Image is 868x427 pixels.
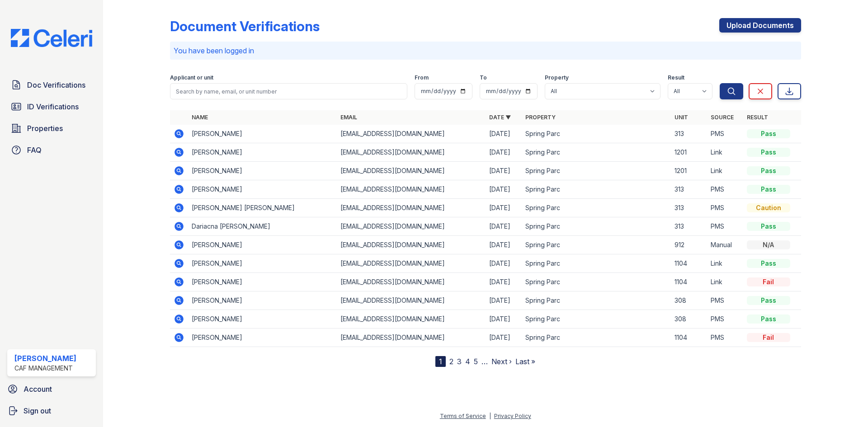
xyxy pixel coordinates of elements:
a: Result [747,114,768,121]
td: PMS [707,199,743,217]
div: Pass [747,259,790,268]
td: [EMAIL_ADDRESS][DOMAIN_NAME] [337,180,486,199]
td: Spring Parc [522,310,670,328]
span: Sign out [24,405,51,416]
td: Manual [707,236,743,254]
td: [PERSON_NAME] [188,328,337,347]
span: Properties [27,123,63,134]
td: [DATE] [486,199,522,217]
td: Spring Parc [522,273,670,291]
div: [PERSON_NAME] [14,353,76,364]
td: PMS [707,328,743,347]
td: Spring Parc [522,291,670,310]
div: Fail [747,277,790,286]
a: ID Verifications [7,98,96,116]
td: [PERSON_NAME] [188,291,337,310]
a: FAQ [7,141,96,159]
img: CE_Logo_Blue-a8612792a0a2168367f1c8372b55b34899dd931a85d93a1a3d3e32e68fde9ad4.png [4,29,99,47]
td: [PERSON_NAME] [188,125,337,143]
td: 313 [671,125,707,143]
td: Link [707,254,743,273]
td: Spring Parc [522,236,670,254]
td: PMS [707,217,743,236]
td: [PERSON_NAME] [188,254,337,273]
td: [EMAIL_ADDRESS][DOMAIN_NAME] [337,143,486,162]
td: [EMAIL_ADDRESS][DOMAIN_NAME] [337,310,486,328]
a: Property [525,114,556,121]
a: Date ▼ [489,114,511,121]
label: Applicant or unit [170,74,213,81]
td: [DATE] [486,328,522,347]
a: Next › [491,357,512,366]
div: Pass [747,185,790,194]
td: [DATE] [486,273,522,291]
td: [EMAIL_ADDRESS][DOMAIN_NAME] [337,328,486,347]
a: Name [192,114,208,121]
td: PMS [707,291,743,310]
div: N/A [747,240,790,249]
a: Source [711,114,734,121]
td: [PERSON_NAME] [188,310,337,328]
td: Link [707,162,743,180]
p: You have been logged in [174,45,797,56]
td: [DATE] [486,310,522,328]
a: 2 [449,357,453,366]
div: Pass [747,148,790,157]
a: Terms of Service [440,413,486,419]
td: 308 [671,310,707,328]
td: 313 [671,217,707,236]
td: [EMAIL_ADDRESS][DOMAIN_NAME] [337,162,486,180]
td: [EMAIL_ADDRESS][DOMAIN_NAME] [337,273,486,291]
td: [PERSON_NAME] [188,162,337,180]
a: 4 [465,357,470,366]
td: [EMAIL_ADDRESS][DOMAIN_NAME] [337,199,486,217]
div: Pass [747,222,790,231]
a: Unit [675,114,688,121]
div: Caution [747,203,790,212]
td: [PERSON_NAME] [188,180,337,199]
td: Dariacna [PERSON_NAME] [188,217,337,236]
td: [DATE] [486,180,522,199]
input: Search by name, email, or unit number [170,83,407,99]
td: [PERSON_NAME] [188,143,337,162]
td: 1104 [671,273,707,291]
td: Spring Parc [522,162,670,180]
a: Upload Documents [719,18,801,33]
a: Doc Verifications [7,76,96,94]
div: Pass [747,166,790,175]
td: [DATE] [486,143,522,162]
td: [DATE] [486,236,522,254]
td: Spring Parc [522,125,670,143]
td: Spring Parc [522,143,670,162]
td: [EMAIL_ADDRESS][DOMAIN_NAME] [337,291,486,310]
div: Pass [747,129,790,138]
td: Link [707,143,743,162]
td: 1104 [671,254,707,273]
td: 1201 [671,143,707,162]
label: To [480,74,487,81]
label: Property [545,74,569,81]
div: CAF Management [14,364,76,373]
td: [PERSON_NAME] [188,236,337,254]
a: Properties [7,119,96,137]
span: Account [24,384,52,394]
div: Fail [747,333,790,342]
td: [EMAIL_ADDRESS][DOMAIN_NAME] [337,217,486,236]
td: Spring Parc [522,217,670,236]
td: 1201 [671,162,707,180]
a: Privacy Policy [494,413,531,419]
div: 1 [435,356,446,367]
td: 313 [671,180,707,199]
td: Link [707,273,743,291]
a: Email [340,114,357,121]
td: 1104 [671,328,707,347]
a: Last » [515,357,535,366]
td: [DATE] [486,125,522,143]
td: Spring Parc [522,199,670,217]
a: Sign out [4,402,99,420]
span: ID Verifications [27,101,79,112]
td: PMS [707,125,743,143]
a: 5 [474,357,478,366]
div: | [489,413,491,419]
